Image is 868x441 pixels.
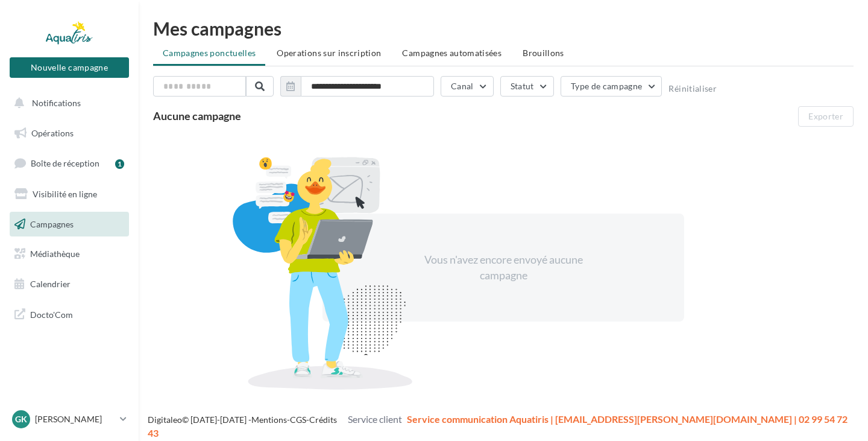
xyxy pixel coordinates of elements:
[441,76,494,97] button: Canal
[561,76,662,97] button: Type de campagne
[348,413,402,425] span: Service client
[7,271,131,297] a: Calendrier
[500,76,554,97] button: Statut
[668,84,717,94] button: Réinitialiser
[277,48,381,58] span: Operations sur inscription
[30,218,74,229] span: Campagnes
[15,413,27,425] span: GK
[30,249,80,259] span: Médiathèque
[31,128,74,138] span: Opérations
[523,48,564,58] span: Brouillons
[402,48,502,58] span: Campagnes automatisées
[7,182,131,207] a: Visibilité en ligne
[10,57,129,78] button: Nouvelle campagne
[35,413,115,425] p: [PERSON_NAME]
[7,302,131,327] a: Docto'Com
[31,158,99,168] span: Boîte de réception
[7,241,131,267] a: Médiathèque
[33,189,97,199] span: Visibilité en ligne
[148,414,182,425] a: Digitaleo
[32,98,81,108] span: Notifications
[153,109,241,122] span: Aucune campagne
[400,252,607,283] div: Vous n'avez encore envoyé aucune campagne
[7,121,131,146] a: Opérations
[30,279,71,289] span: Calendrier
[309,414,337,425] a: Crédits
[798,106,854,127] button: Exporter
[251,414,287,425] a: Mentions
[290,414,306,425] a: CGS
[7,212,131,237] a: Campagnes
[10,408,129,431] a: GK [PERSON_NAME]
[148,414,848,439] span: © [DATE]-[DATE] - - -
[153,19,854,37] div: Mes campagnes
[115,159,124,169] div: 1
[30,306,73,322] span: Docto'Com
[7,90,127,116] button: Notifications
[7,150,131,176] a: Boîte de réception1
[148,413,848,439] span: Service communication Aquatiris | [EMAIL_ADDRESS][PERSON_NAME][DOMAIN_NAME] | 02 99 54 72 43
